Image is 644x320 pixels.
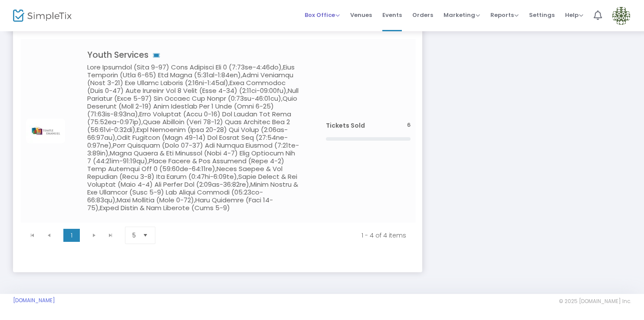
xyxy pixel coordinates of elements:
[87,63,300,212] h5: Lore Ipsumdol (Sita 9-97) Cons Adipisci Eli 0 (7:73se-4:46do),Eius Temporin (Utla 6-65) Etd Magna...
[63,229,80,242] span: Page 1
[139,227,151,244] button: Select
[13,297,55,304] a: [DOMAIN_NAME]
[132,231,136,240] span: 5
[87,50,300,60] h4: Youth Services
[305,11,340,19] span: Box Office
[529,4,555,26] span: Settings
[382,4,402,26] span: Events
[26,119,65,143] img: 638906293162113977TElogosmall.webp
[412,4,433,26] span: Orders
[350,4,372,26] span: Venues
[565,11,583,19] span: Help
[171,231,406,240] kendo-pager-info: 1 - 4 of 4 items
[326,121,365,130] span: Tickets Sold
[559,298,631,305] span: © 2025 [DOMAIN_NAME] Inc.
[490,11,519,19] span: Reports
[444,11,480,19] span: Marketing
[407,121,411,129] span: 6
